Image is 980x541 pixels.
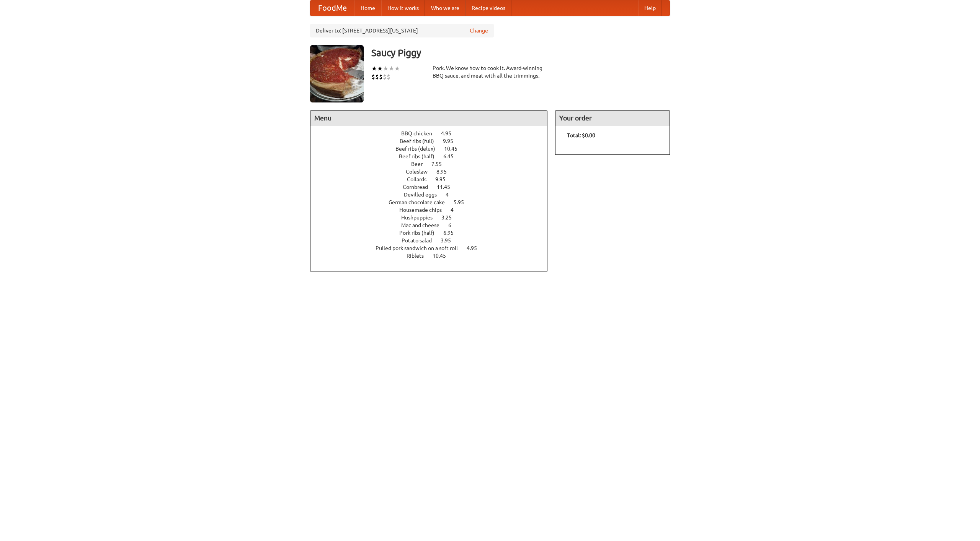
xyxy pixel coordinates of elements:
span: Cornbread [403,184,436,190]
span: Potato salad [402,237,439,244]
a: Hushpuppies 3.25 [401,214,466,221]
span: Pulled pork sandwich on a soft roll [376,245,465,251]
span: 8.95 [436,169,454,175]
span: Pork ribs (half) [399,230,442,236]
span: 6.95 [443,230,461,236]
a: Housemade chips 4 [399,207,468,213]
span: 9.95 [435,176,453,182]
a: Cornbread 11.45 [403,184,464,190]
span: German chocolate cake [389,199,452,205]
li: ★ [383,64,389,73]
span: Beer [411,161,430,167]
a: BBQ chicken 4.95 [401,130,465,136]
span: BBQ chicken [401,130,440,136]
li: $ [379,73,383,81]
span: 4 [451,207,461,213]
li: ★ [394,64,400,73]
div: Deliver to: [STREET_ADDRESS][US_STATE] [310,24,494,37]
span: Devilled eggs [404,192,444,198]
div: Pork. We know how to cook it. Award-winning BBQ sauce, and meat with all the trimmings. [433,64,547,80]
span: 10.45 [433,253,454,259]
a: Pulled pork sandwich on a soft roll 4.95 [376,245,491,251]
span: 3.95 [441,237,459,244]
a: Collards 9.95 [407,176,460,182]
span: 9.95 [443,138,461,144]
span: 6.45 [443,153,461,159]
span: Mac and cheese [401,222,447,228]
span: Beef ribs (full) [400,138,442,144]
a: Beer 7.55 [411,161,456,167]
h4: Your order [555,110,670,126]
a: Pork ribs (half) 6.95 [399,230,468,236]
a: Coleslaw 8.95 [406,169,461,175]
span: Coleslaw [406,169,435,175]
a: Beef ribs (delux) 10.45 [395,146,472,152]
a: Mac and cheese 6 [401,222,465,228]
img: angular.jpg [310,45,364,102]
span: 5.95 [454,199,472,205]
a: Potato salad 3.95 [402,237,465,244]
li: ★ [371,64,377,73]
a: Riblets 10.45 [407,253,460,259]
span: Hushpuppies [401,214,440,221]
a: Beef ribs (half) 6.45 [399,153,468,159]
span: Collards [407,176,434,182]
a: Home [354,0,381,16]
li: $ [371,73,375,81]
a: Devilled eggs 4 [404,192,463,198]
li: $ [383,73,387,81]
li: $ [387,73,390,81]
li: ★ [389,64,394,73]
span: 10.45 [444,146,465,152]
a: German chocolate cake 5.95 [389,199,478,205]
h3: Saucy Piggy [371,45,670,60]
span: 6 [448,222,459,228]
a: Recipe videos [465,0,511,16]
h4: Menu [310,110,547,126]
li: ★ [377,64,383,73]
span: Beef ribs (delux) [395,146,443,152]
a: Help [638,0,662,16]
span: Housemade chips [399,207,449,213]
a: How it works [381,0,425,16]
a: FoodMe [310,0,354,16]
span: Beef ribs (half) [399,153,442,159]
span: 4.95 [467,245,485,251]
span: 4.95 [441,130,459,136]
a: Change [470,27,488,34]
a: Who we are [425,0,465,16]
span: 4 [446,192,456,198]
span: Riblets [407,253,431,259]
span: 7.55 [431,161,449,167]
a: Beef ribs (full) 9.95 [400,138,467,144]
span: 3.25 [441,214,459,221]
span: 11.45 [437,184,458,190]
li: $ [375,73,379,81]
b: Total: $0.00 [567,132,595,138]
